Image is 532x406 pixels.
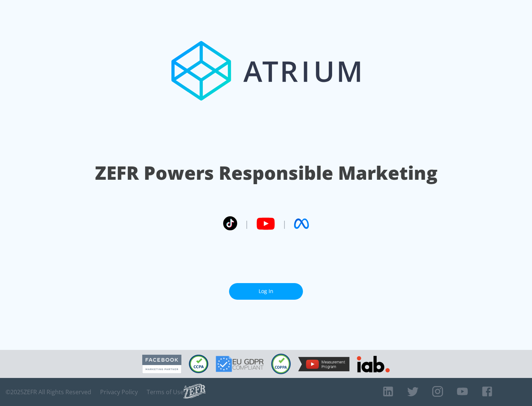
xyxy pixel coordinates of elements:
a: Log In [229,283,303,300]
img: Facebook Marketing Partner [142,355,181,374]
span: © 2025 ZEFR All Rights Reserved [6,388,91,396]
img: GDPR Compliant [216,356,264,372]
span: | [245,218,249,229]
a: Privacy Policy [100,388,138,396]
h1: ZEFR Powers Responsible Marketing [95,160,437,186]
span: | [282,218,287,229]
img: COPPA Compliant [271,354,291,374]
a: Terms of Use [147,388,184,396]
img: YouTube Measurement Program [298,357,349,371]
img: CCPA Compliant [189,355,208,373]
img: IAB [357,356,390,372]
